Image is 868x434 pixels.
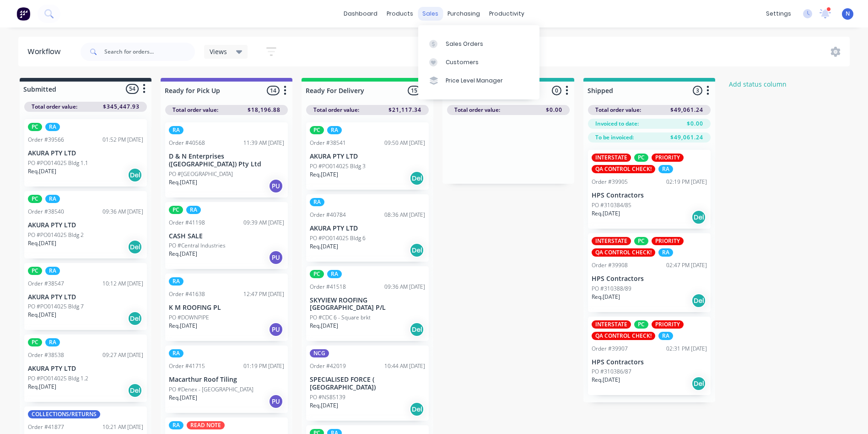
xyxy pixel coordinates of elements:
[666,345,707,353] div: 02:31 PM [DATE]
[28,351,64,359] div: Order #38538
[128,240,142,254] div: Del
[310,126,324,134] div: PC
[28,136,64,144] div: Order #39566
[546,106,562,114] span: $0.00
[28,410,100,418] div: COLLECTIONS/RETURNS
[652,154,684,162] div: PRIORITY
[28,293,143,301] p: AKURA PTY LTD
[269,179,283,193] div: PU
[28,267,42,275] div: PC
[306,346,429,421] div: NCGOrder #4201910:44 AM [DATE]SPECIALISED FORCE ( [GEOGRAPHIC_DATA])PO #NS85139Req.[DATE]Del
[670,133,703,142] span: $49,061.24
[28,149,143,157] p: AKURA PTY LTD
[592,275,707,283] p: HPS Contractors
[410,243,424,258] div: Del
[165,202,288,269] div: PCRAOrder #4119809:39 AM [DATE]CASH SALEPO #Central IndustriesReq.[DATE]PU
[592,248,655,257] div: QA CONTROL CHECK!
[724,78,792,90] button: Add status column
[691,293,706,308] div: Del
[169,126,183,134] div: RA
[32,103,77,111] span: Total order value:
[310,162,366,170] p: PO #PO014025 Bldg 3
[169,139,205,147] div: Order #40568
[28,423,64,431] div: Order #41877
[169,170,233,178] p: PO #[GEOGRAPHIC_DATA]
[310,170,338,179] p: Req. [DATE]
[634,154,648,162] div: PC
[418,53,539,71] a: Customers
[102,280,143,288] div: 10:12 AM [DATE]
[28,208,64,216] div: Order #38540
[243,139,284,147] div: 11:39 AM [DATE]
[595,106,641,114] span: Total order value:
[165,122,288,198] div: RAOrder #4056811:39 AM [DATE]D & N Enterprises ([GEOGRAPHIC_DATA]) Pty LtdPO #[GEOGRAPHIC_DATA]Re...
[592,368,631,376] p: PO #310386/87
[310,139,346,147] div: Order #38541
[269,250,283,265] div: PU
[169,304,284,312] p: K M ROOFING PL
[104,43,195,61] input: Search for orders...
[595,120,639,128] span: Invoiced to date:
[28,311,56,319] p: Req. [DATE]
[28,231,84,239] p: PO #PO014025 Bldg 2
[169,362,205,370] div: Order #41715
[128,311,142,326] div: Del
[388,106,421,114] span: $21,117.34
[306,266,429,341] div: PCRAOrder #4151809:36 AM [DATE]SKYVIEW ROOFING [GEOGRAPHIC_DATA] P/LPO #CDC 6 - Square brktReq.[D...
[169,421,183,429] div: RA
[666,261,707,269] div: 02:47 PM [DATE]
[634,320,648,329] div: PC
[410,171,424,186] div: Del
[28,195,42,203] div: PC
[28,239,56,247] p: Req. [DATE]
[169,277,183,286] div: RA
[169,242,226,250] p: PO #Central Industries
[418,7,443,21] div: sales
[592,201,631,209] p: PO #310384/85
[658,248,673,257] div: RA
[691,210,706,225] div: Del
[384,283,425,291] div: 09:36 AM [DATE]
[410,402,424,417] div: Del
[658,332,673,340] div: RA
[24,191,147,258] div: PCRAOrder #3854009:36 AM [DATE]AKURA PTY LTDPO #PO014025 Bldg 2Req.[DATE]Del
[128,383,142,398] div: Del
[24,335,147,402] div: PCRAOrder #3853809:27 AM [DATE]AKURA PTY LTDPO #PO014025 Bldg 1.2Req.[DATE]Del
[310,198,324,206] div: RA
[592,320,631,329] div: INTERSTATE
[28,302,84,311] p: PO #PO014025 Bldg 7
[310,234,366,242] p: PO #PO014025 Bldg 6
[592,237,631,245] div: INTERSTATE
[310,313,371,322] p: PO #CDC 6 - Square brkt
[102,351,143,359] div: 09:27 AM [DATE]
[588,233,711,312] div: INTERSTATEPCPRIORITYQA CONTROL CHECK!RAOrder #3990802:47 PM [DATE]HPS ContractorsPO #310388/89Req...
[592,178,628,186] div: Order #39905
[173,106,218,114] span: Total order value:
[846,10,850,18] span: N
[652,237,684,245] div: PRIORITY
[418,71,539,90] a: Price Level Manager
[269,322,283,337] div: PU
[169,290,205,298] div: Order #41638
[45,195,60,203] div: RA
[418,34,539,53] a: Sales Orders
[28,159,88,167] p: PO #PO014025 Bldg 1.1
[592,285,631,293] p: PO #310388/89
[384,139,425,147] div: 09:50 AM [DATE]
[691,376,706,391] div: Del
[16,7,30,21] img: Factory
[45,338,60,346] div: RA
[45,267,60,275] div: RA
[103,103,140,111] span: $345,447.93
[102,423,143,431] div: 10:21 AM [DATE]
[310,362,346,370] div: Order #42019
[243,362,284,370] div: 01:19 PM [DATE]
[310,297,425,312] p: SKYVIEW ROOFING [GEOGRAPHIC_DATA] P/L
[410,322,424,337] div: Del
[165,274,288,341] div: RAOrder #4163812:47 PM [DATE]K M ROOFING PLPO #DOWNPIPEReq.[DATE]PU
[169,232,284,240] p: CASH SALE
[306,194,429,262] div: RAOrder #4078408:36 AM [DATE]AKURA PTY LTDPO #PO014025 Bldg 6Req.[DATE]Del
[595,133,634,142] span: To be invoiced:
[310,322,338,330] p: Req. [DATE]
[28,338,42,346] div: PC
